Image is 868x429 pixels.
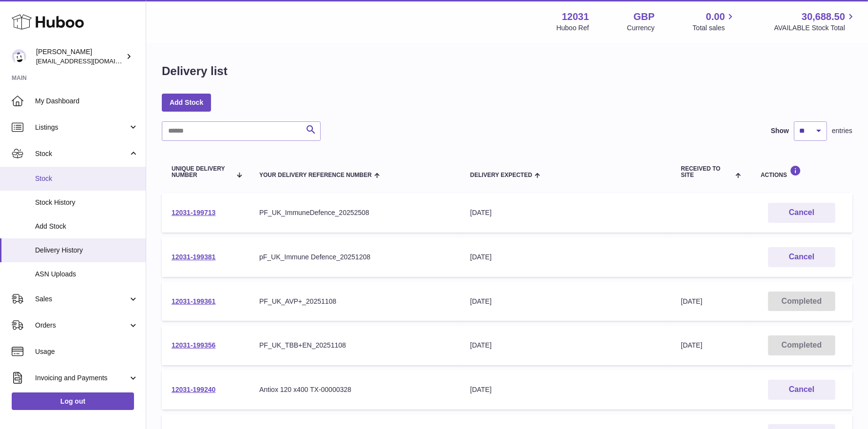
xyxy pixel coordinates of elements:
span: Stock [35,149,128,158]
div: pF_UK_Immune Defence_20251208 [259,253,451,262]
img: admin@makewellforyou.com [12,49,26,64]
span: My Dashboard [35,97,138,106]
div: [DATE] [470,385,662,394]
span: Listings [35,123,128,132]
button: Cancel [768,247,835,267]
h1: Delivery list [162,63,228,79]
div: Actions [761,165,843,178]
a: 12031-199381 [172,253,215,261]
span: Invoicing and Payments [35,373,128,383]
span: [DATE] [681,341,702,349]
span: Total sales [693,23,736,33]
span: [EMAIL_ADDRESS][DOMAIN_NAME] [36,57,143,65]
a: 0.00 Total sales [693,10,736,33]
span: AVAILABLE Stock Total [774,23,856,33]
div: [DATE] [470,341,662,350]
strong: GBP [634,10,655,23]
a: 12031-199361 [172,297,215,305]
span: Received to Site [681,166,733,178]
span: Stock History [35,198,138,207]
div: PF_UK_ImmuneDefence_20252508 [259,208,451,217]
span: entries [832,126,852,136]
a: 12031-199713 [172,209,215,216]
span: 30,688.50 [802,10,845,23]
div: Huboo Ref [557,23,589,33]
span: Delivery Expected [470,172,532,178]
div: Currency [627,23,655,33]
span: Stock [35,174,138,183]
span: Your Delivery Reference Number [259,172,372,178]
span: Unique Delivery Number [172,166,231,178]
span: Delivery History [35,246,138,255]
a: 12031-199240 [172,386,215,393]
span: 0.00 [706,10,725,23]
button: Cancel [768,203,835,223]
div: [DATE] [470,297,662,306]
div: [DATE] [470,253,662,262]
div: PF_UK_TBB+EN_20251108 [259,341,451,350]
span: [DATE] [681,297,702,305]
a: Add Stock [162,94,211,111]
strong: 12031 [562,10,589,23]
span: ASN Uploads [35,270,138,279]
div: [PERSON_NAME] [36,47,124,66]
span: Sales [35,294,128,304]
a: 30,688.50 AVAILABLE Stock Total [774,10,856,33]
span: Add Stock [35,222,138,231]
div: PF_UK_AVP+_20251108 [259,297,451,306]
a: Log out [12,392,134,410]
div: Antiox 120 x400 TX-00000328 [259,385,451,394]
button: Cancel [768,380,835,400]
a: 12031-199356 [172,341,215,349]
span: Orders [35,321,128,330]
label: Show [771,126,789,136]
div: [DATE] [470,208,662,217]
span: Usage [35,347,138,356]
